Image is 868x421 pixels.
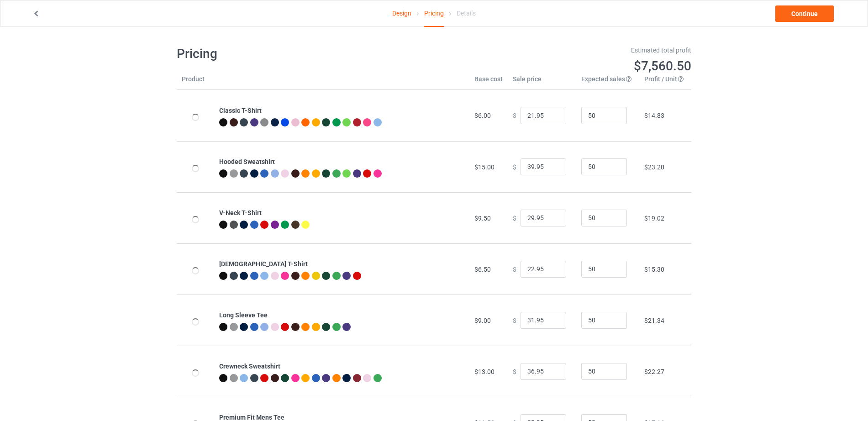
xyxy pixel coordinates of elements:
span: $19.02 [644,215,664,222]
span: $6.00 [474,112,491,119]
span: $7,560.50 [634,58,691,74]
div: Pricing [424,0,444,27]
th: Profit / Unit [639,74,691,90]
span: $ [513,316,516,324]
b: [DEMOGRAPHIC_DATA] T-Shirt [219,260,308,268]
span: $ [513,368,516,375]
img: heather_texture.png [260,118,268,126]
th: Base cost [469,74,508,90]
b: V-Neck T-Shirt [219,209,262,216]
th: Expected sales [576,74,639,90]
span: $ [513,163,516,170]
span: $9.50 [474,215,491,222]
div: Details [457,0,476,26]
span: $ [513,214,516,221]
th: Sale price [508,74,576,90]
a: Design [392,0,411,26]
span: $ [513,112,516,119]
span: $9.00 [474,317,491,324]
span: $15.30 [644,266,664,273]
th: Product [177,74,214,90]
span: $14.83 [644,112,664,119]
b: Hooded Sweatshirt [219,158,275,165]
span: $23.20 [644,163,664,171]
span: $21.34 [644,317,664,324]
span: $22.27 [644,368,664,375]
span: $15.00 [474,163,494,171]
b: Premium Fit Mens Tee [219,414,284,421]
h1: Pricing [177,46,428,62]
b: Classic T-Shirt [219,107,262,114]
span: $6.50 [474,266,491,273]
div: Estimated total profit [441,46,692,55]
b: Crewneck Sweatshirt [219,363,280,370]
span: $ [513,265,516,273]
a: Continue [775,5,834,22]
b: Long Sleeve Tee [219,311,268,319]
span: $13.00 [474,368,494,375]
